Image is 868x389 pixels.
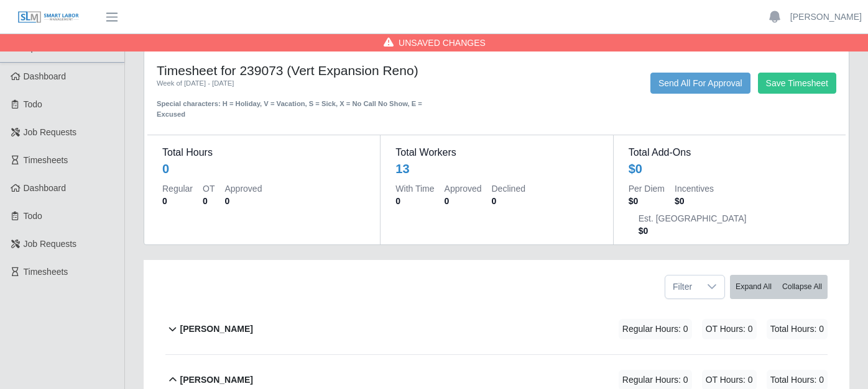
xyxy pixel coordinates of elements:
[777,275,828,299] button: Collapse All
[650,73,750,94] button: Send All For Approval
[639,212,747,225] dt: Est. [GEOGRAPHIC_DATA]
[665,275,699,298] span: Filter
[492,195,525,207] dd: 0
[730,275,777,299] button: Expand All
[165,304,828,354] button: [PERSON_NAME] Regular Hours: 0 OT Hours: 0 Total Hours: 0
[224,195,262,207] dd: 0
[619,319,692,339] span: Regular Hours: 0
[399,37,486,49] span: Unsaved Changes
[629,195,665,207] dd: $0
[702,319,757,339] span: OT Hours: 0
[162,145,365,160] dt: Total Hours
[24,183,67,193] span: Dashboard
[203,195,215,207] dd: 0
[445,182,482,195] dt: Approved
[492,182,525,195] dt: Declined
[395,145,598,160] dt: Total Workers
[157,89,429,120] div: Special characters: H = Holiday, V = Vacation, S = Sick, X = No Call No Show, E = Excused
[24,267,68,277] span: Timesheets
[24,71,67,81] span: Dashboard
[445,195,482,207] dd: 0
[675,195,714,207] dd: $0
[203,182,215,195] dt: OT
[629,145,831,160] dt: Total Add-Ons
[224,182,262,195] dt: Approved
[395,160,409,177] div: 13
[395,182,434,195] dt: With Time
[730,275,828,299] div: bulk actions
[767,319,828,339] span: Total Hours: 0
[639,225,747,237] dd: $0
[24,211,42,221] span: Todo
[790,11,862,24] a: [PERSON_NAME]
[24,239,77,249] span: Job Requests
[162,160,169,177] div: 0
[758,73,836,94] button: Save Timesheet
[162,195,193,207] dd: 0
[629,182,665,195] dt: Per Diem
[17,11,80,24] img: SLM Logo
[157,63,429,78] h4: Timesheet for 239073 (Vert Expansion Reno)
[24,155,68,165] span: Timesheets
[395,195,434,207] dd: 0
[180,373,252,387] b: [PERSON_NAME]
[157,78,429,89] div: Week of [DATE] - [DATE]
[24,127,77,137] span: Job Requests
[180,323,252,336] b: [PERSON_NAME]
[629,160,642,177] div: $0
[24,99,42,109] span: Todo
[162,182,193,195] dt: Regular
[675,182,714,195] dt: Incentives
